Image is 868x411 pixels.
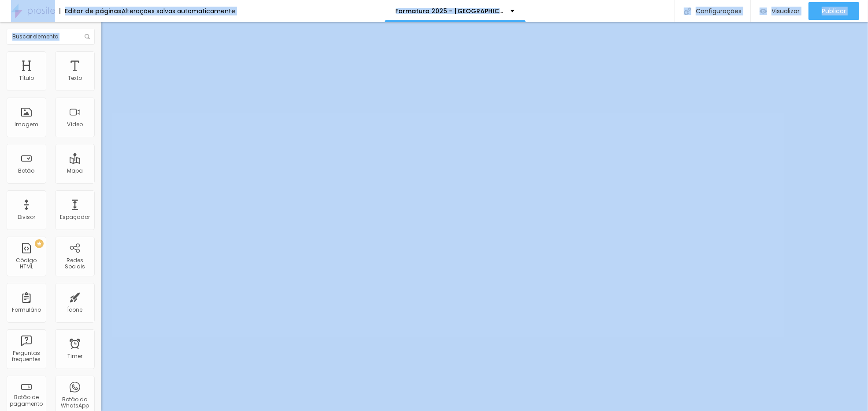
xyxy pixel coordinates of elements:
[9,257,44,270] div: Código HTML
[822,8,846,15] span: Publicar
[18,214,35,220] div: Divisor
[68,75,82,81] div: Texto
[85,34,90,39] img: Icone
[396,8,504,14] p: Formatura 2025 - [GEOGRAPHIC_DATA] e 5º ano
[809,2,859,20] button: Publicar
[19,75,34,81] div: Título
[60,214,90,220] div: Espaçador
[57,257,92,270] div: Redes Sociais
[122,8,235,14] div: Alterações salvas automaticamente
[9,394,44,407] div: Botão de pagamento
[12,307,41,313] div: Formulário
[101,22,868,411] iframe: Editor
[760,8,767,15] img: view-1.svg
[67,307,83,313] div: Ícone
[19,168,35,174] div: Botão
[59,8,122,14] div: Editor de páginas
[67,168,83,174] div: Mapa
[15,121,38,128] div: Imagem
[684,8,691,15] img: Icone
[9,350,44,363] div: Perguntas frequentes
[67,121,83,128] div: Vídeo
[751,2,809,20] button: Visualizar
[772,8,800,15] span: Visualizar
[7,29,95,45] input: Buscar elemento
[67,353,82,359] div: Timer
[57,396,92,409] div: Botão do WhatsApp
